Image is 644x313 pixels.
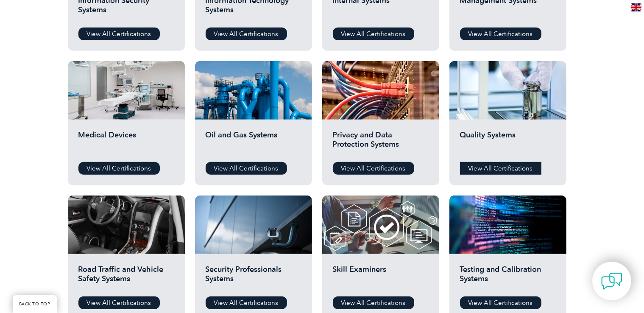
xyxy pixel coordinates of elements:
h2: Privacy and Data Protection Systems [333,130,429,156]
h2: Oil and Gas Systems [206,130,301,156]
a: View All Certifications [460,162,541,175]
a: View All Certifications [78,162,160,175]
h2: Skill Examiners [333,265,429,290]
a: View All Certifications [78,296,160,309]
a: View All Certifications [333,162,414,175]
h2: Quality Systems [460,130,556,156]
a: View All Certifications [333,28,414,40]
img: contact-chat.png [601,271,622,292]
h2: Medical Devices [78,130,174,156]
a: View All Certifications [206,28,287,40]
a: View All Certifications [78,28,160,40]
h2: Road Traffic and Vehicle Safety Systems [78,265,174,290]
a: View All Certifications [206,296,287,309]
a: View All Certifications [333,296,414,309]
h2: Testing and Calibration Systems [460,265,556,290]
a: View All Certifications [460,28,541,40]
img: en [631,3,641,11]
a: BACK TO TOP [13,295,57,313]
a: View All Certifications [460,296,541,309]
a: View All Certifications [206,162,287,175]
h2: Security Professionals Systems [206,265,301,290]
